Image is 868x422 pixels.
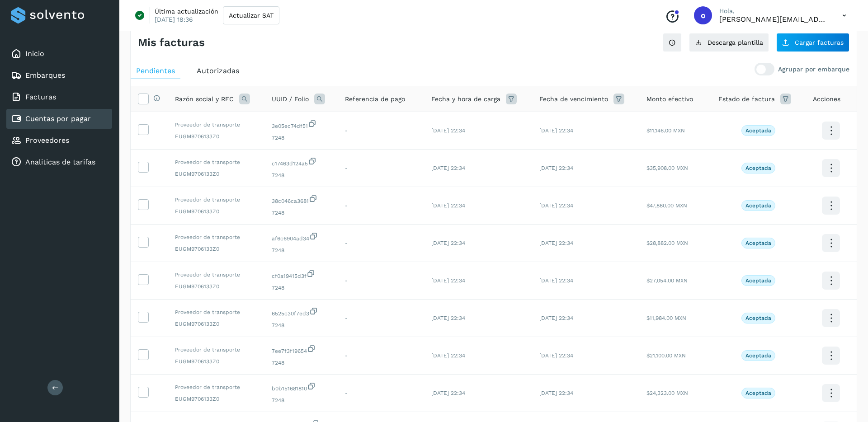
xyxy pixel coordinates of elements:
span: Proveedor de transporte [175,233,257,241]
a: Facturas [25,93,56,101]
span: Referencia de pago [345,94,405,104]
div: Embarques [6,66,112,85]
p: Aceptada [745,352,771,359]
span: [DATE] 22:34 [539,127,573,134]
span: [DATE] 22:34 [539,165,573,171]
span: 7ee7f3f19654 [272,344,330,355]
span: EUGM9706133Z0 [175,357,257,366]
span: EUGM9706133Z0 [175,245,257,253]
td: - [338,112,424,150]
p: Última actualización [155,7,218,15]
span: $24,323.00 MXN [646,390,688,396]
span: 3e05ec74df51 [272,119,330,130]
a: Cuentas por pagar [25,114,91,123]
span: Razón social y RFC [175,94,234,104]
span: $28,882.00 MXN [646,240,688,246]
td: - [338,187,424,225]
button: Cargar facturas [776,33,849,52]
span: [DATE] 22:34 [431,240,465,246]
p: Aceptada [745,315,771,321]
span: [DATE] 22:34 [431,165,465,171]
span: cf0a19415d3f [272,269,330,280]
div: Inicio [6,44,112,64]
h4: Mis facturas [138,36,205,49]
td: - [338,300,424,337]
p: Aceptada [745,390,771,396]
button: Actualizar SAT [223,6,279,24]
span: Cargar facturas [795,39,844,46]
span: [DATE] 22:34 [431,352,465,359]
span: Proveedor de transporte [175,346,257,354]
span: EUGM9706133Z0 [175,395,257,403]
td: - [338,262,424,300]
span: [DATE] 22:34 [539,240,573,246]
td: - [338,225,424,262]
span: Proveedor de transporte [175,121,257,129]
p: Aceptada [745,202,771,209]
td: - [338,375,424,412]
span: Proveedor de transporte [175,158,257,166]
span: 7248 [272,321,330,329]
span: 7248 [272,134,330,142]
span: [DATE] 22:34 [539,315,573,321]
span: 6525c30f7ed3 [272,307,330,318]
span: 38c046ca3681 [272,194,330,205]
td: - [338,150,424,187]
span: $35,908.00 MXN [646,165,688,171]
span: Proveedor de transporte [175,271,257,279]
span: Monto efectivo [646,94,693,104]
span: [DATE] 22:34 [431,390,465,396]
span: [DATE] 22:34 [431,315,465,321]
span: 7248 [272,396,330,404]
p: Aceptada [745,165,771,171]
span: [DATE] 22:34 [539,277,573,284]
div: Analiticas de tarifas [6,152,112,172]
span: Proveedor de transporte [175,308,257,316]
span: [DATE] 22:34 [539,202,573,209]
span: [DATE] 22:34 [431,127,465,134]
div: Facturas [6,87,112,107]
span: b0b151681810 [272,382,330,393]
div: Proveedores [6,131,112,150]
span: Pendientes [136,66,175,75]
span: Fecha de vencimiento [539,94,608,104]
span: [DATE] 22:34 [539,352,573,359]
a: Proveedores [25,136,69,145]
div: Cuentas por pagar [6,109,112,129]
span: $11,984.00 MXN [646,315,686,321]
p: Agrupar por embarque [778,66,849,73]
p: Aceptada [745,277,771,284]
span: Acciones [813,94,840,104]
span: 7248 [272,171,330,179]
span: [DATE] 22:34 [539,390,573,396]
p: Aceptada [745,127,771,134]
span: $47,880.00 MXN [646,202,687,209]
span: 7248 [272,284,330,292]
span: 7248 [272,209,330,217]
span: UUID / Folio [272,94,309,104]
p: [DATE] 18:36 [155,15,193,23]
span: c17463d124a5 [272,157,330,168]
p: oscar@solvento.mx [719,15,828,23]
a: Analiticas de tarifas [25,158,95,166]
span: Proveedor de transporte [175,196,257,204]
span: [DATE] 22:34 [431,202,465,209]
span: Fecha y hora de carga [431,94,500,104]
a: Embarques [25,71,65,80]
span: $11,146.00 MXN [646,127,685,134]
span: EUGM9706133Z0 [175,207,257,216]
span: Proveedor de transporte [175,383,257,391]
p: Hola, [719,7,828,15]
span: 7248 [272,246,330,254]
span: Estado de factura [718,94,775,104]
span: EUGM9706133Z0 [175,170,257,178]
button: Descarga plantilla [689,33,769,52]
td: - [338,337,424,375]
span: Autorizadas [197,66,239,75]
span: EUGM9706133Z0 [175,282,257,291]
span: 7248 [272,359,330,367]
span: Descarga plantilla [708,39,763,46]
span: $21,100.00 MXN [646,352,686,359]
span: EUGM9706133Z0 [175,320,257,328]
span: Actualizar SAT [229,12,274,19]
